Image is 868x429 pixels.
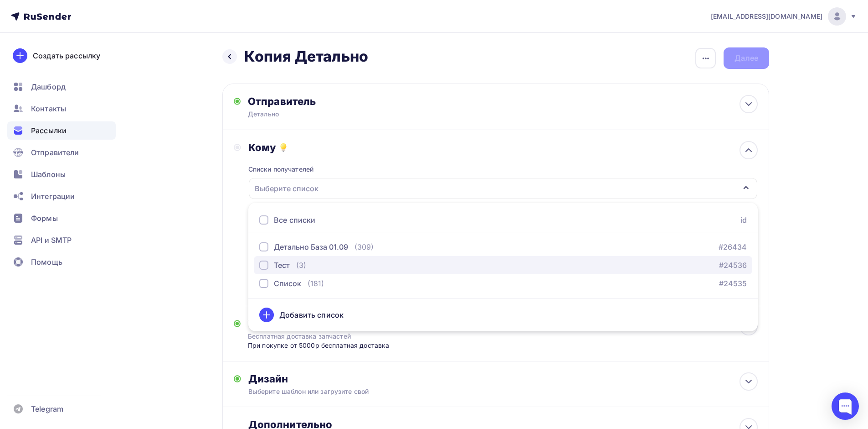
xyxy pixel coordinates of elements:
a: [EMAIL_ADDRESS][DOMAIN_NAME] [711,7,857,26]
a: Шаблоны [7,165,116,183]
div: Детально [248,110,426,119]
div: Список [274,278,301,289]
span: Формы [31,213,58,224]
div: Добавить список [279,309,344,320]
a: Формы [7,209,116,227]
div: (181) [308,278,324,289]
span: API и SMTP [31,235,72,246]
ul: Выберите список [248,203,758,331]
div: Отправитель [248,95,445,108]
div: Дизайн [248,372,758,385]
button: Выберите список [248,178,758,199]
a: #24535 [719,278,747,289]
span: Дашборд [31,81,66,92]
a: #24536 [719,260,747,271]
div: Выберите шаблон или загрузите свой [248,387,707,396]
h2: Копия Детально [244,47,368,66]
span: Интеграции [31,191,75,202]
div: Создать рассылку [33,50,100,61]
div: Тема [248,317,428,330]
div: Все списки [274,214,315,225]
span: [EMAIL_ADDRESS][DOMAIN_NAME] [711,12,822,21]
a: Рассылки [7,121,116,140]
div: id [740,214,747,225]
span: Шаблоны [31,169,66,180]
a: Отправители [7,143,116,162]
div: Бесплатная доставка запчастей [248,332,410,341]
span: Отправители [31,147,79,158]
a: Дашборд [7,78,116,96]
div: Детально База 01.09 [274,241,348,252]
div: Кому [248,141,758,154]
span: Рассылки [31,125,67,136]
span: Помощь [31,256,62,267]
div: (3) [296,260,306,271]
span: Telegram [31,403,63,414]
div: Выберите список [251,180,322,197]
span: Контакты [31,103,66,114]
a: Контакты [7,99,116,118]
div: Списки получателей [248,165,314,174]
div: При покупке от 5000р бесплатная доставка [248,341,428,350]
div: Тест [274,260,290,271]
a: #26434 [719,241,747,252]
div: (309) [354,241,374,252]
